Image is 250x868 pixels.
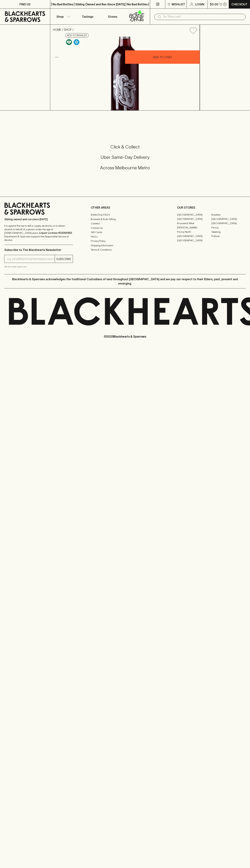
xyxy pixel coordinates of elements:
[177,225,211,230] a: [PERSON_NAME]
[91,230,159,235] a: Gift Cards
[65,33,89,38] button: Add to wishlist
[4,154,246,160] h5: Uber Same-Day Delivery
[211,234,246,238] a: Prahran
[211,213,246,217] a: Braddon
[91,205,159,210] p: OTHER AREAS
[50,37,200,110] img: 41483.png
[91,226,159,230] a: Contact Us
[125,50,200,64] button: ADD TO CART
[177,234,211,238] a: [GEOGRAPHIC_DATA]
[56,257,71,261] p: SUBSCRIBE
[177,213,211,217] a: [GEOGRAPHIC_DATA]
[53,28,61,31] a: HOME
[210,2,218,6] p: $0.00
[211,225,246,230] a: Fitzroy
[177,230,211,234] a: Fitzroy North
[231,2,247,6] p: Checkout
[4,248,73,252] p: Subscribe to The Blackhearts Newsletter
[75,9,100,24] a: Tastings
[4,265,73,268] p: We will never spam you
[50,9,75,24] button: Shop
[64,28,72,31] a: SHOP
[55,255,73,263] button: SUBSCRIBE
[74,39,79,45] img: Chilled Red
[65,38,73,46] a: Made without the use of any animal products.
[66,39,72,45] img: Vegan
[7,277,243,286] p: Blackhearts & Sparrows acknowledges the traditional Custodians of land throughout [GEOGRAPHIC_DAT...
[91,239,159,243] a: Privacy Policy
[4,144,246,150] h5: Click & Collect
[4,224,73,242] p: It is against the law to sell or supply alcohol to, or to obtain alcohol on behalf of a person un...
[39,231,72,234] strong: Liquor License #32064953
[91,235,159,239] a: FAQ's
[56,14,64,19] p: Shop
[177,221,211,225] a: Brunswick West
[211,230,246,234] a: Geelong
[4,218,73,221] p: Sibling owned and run since [DATE]
[73,38,80,46] a: Wonderful as is, but a slight chill will enhance the aromatics and give it a beautiful crunch.
[91,221,159,226] a: Careers
[177,205,246,210] p: OUR STORES
[91,217,159,221] a: Business & Bulk Gifting
[7,256,55,262] input: e.g. jane@blackheartsandsparrows.com.au
[195,2,204,6] p: Login
[91,243,159,248] a: Shipping Information
[108,14,117,19] p: Stores
[19,2,31,6] p: FIND US
[177,217,211,221] a: [GEOGRAPHIC_DATA]
[4,130,246,189] div: Call to action block
[91,213,159,217] a: Bottle Drop FAQ's
[100,9,125,24] a: Stores
[172,2,185,6] p: Wishlist
[163,14,243,20] input: Try "Pinot noir"
[82,14,93,19] p: Tastings
[177,238,211,243] a: [GEOGRAPHIC_DATA]
[224,3,226,5] p: 0
[211,221,246,225] a: [GEOGRAPHIC_DATA]
[153,55,172,59] p: ADD TO CART
[211,217,246,221] a: [GEOGRAPHIC_DATA]
[91,248,159,252] a: Terms & Conditions
[188,26,198,35] button: Add to wishlist
[4,165,246,171] h5: Across Melbourne Metro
